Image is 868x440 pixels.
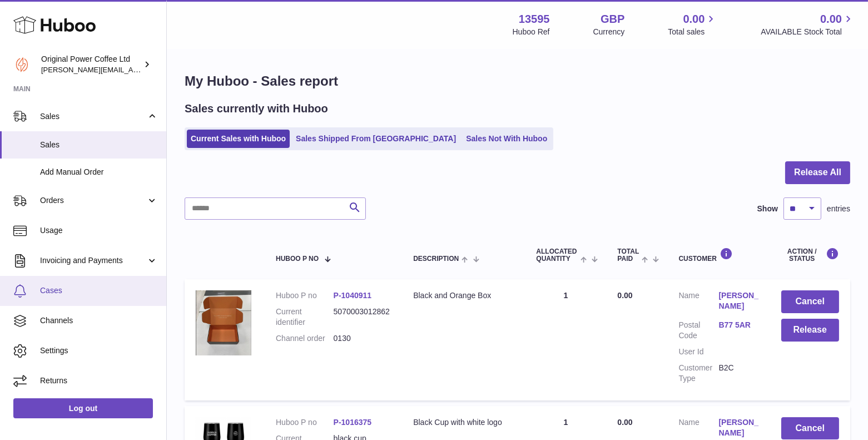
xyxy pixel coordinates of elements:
[785,161,850,184] button: Release All
[678,248,758,263] div: Customer
[519,12,550,27] strong: 13595
[292,130,460,148] a: Sales Shipped From [GEOGRAPHIC_DATA]
[513,27,550,37] div: Huboo Ref
[761,12,855,37] a: 0.00 AVAILABLE Stock Total
[40,375,158,386] span: Returns
[41,54,141,75] div: Original Power Coffee Ltd
[820,12,842,27] span: 0.00
[719,363,759,384] dd: B2C
[683,12,705,27] span: 0.00
[40,111,146,122] span: Sales
[525,279,606,400] td: 1
[781,417,839,440] button: Cancel
[678,347,718,357] dt: User Id
[185,101,328,116] h2: Sales currently with Huboo
[678,320,718,341] dt: Postal Code
[781,290,839,313] button: Cancel
[678,363,718,384] dt: Customer Type
[781,319,839,342] button: Release
[761,27,855,37] span: AVAILABLE Stock Total
[413,417,514,428] div: Black Cup with white logo
[757,204,778,214] label: Show
[593,27,625,37] div: Currency
[334,306,391,328] dd: 5070003012862
[40,345,158,356] span: Settings
[40,315,158,326] span: Channels
[719,417,759,438] a: [PERSON_NAME]
[617,418,632,427] span: 0.00
[185,72,850,90] h1: My Huboo - Sales report
[40,255,146,266] span: Invoicing and Payments
[40,285,158,296] span: Cases
[719,290,759,312] a: [PERSON_NAME]
[334,333,391,344] dd: 0130
[413,255,459,263] span: Description
[617,248,639,263] span: Total paid
[276,417,334,428] dt: Huboo P no
[187,130,290,148] a: Current Sales with Huboo
[276,290,334,301] dt: Huboo P no
[40,167,158,177] span: Add Manual Order
[196,290,251,355] img: 1744357376.jpeg
[334,418,372,427] a: P-1016375
[334,291,372,300] a: P-1040911
[40,195,146,206] span: Orders
[536,248,578,263] span: ALLOCATED Quantity
[827,204,850,214] span: entries
[276,255,319,263] span: Huboo P no
[668,12,717,37] a: 0.00 Total sales
[276,306,334,328] dt: Current identifier
[781,248,839,263] div: Action / Status
[413,290,514,301] div: Black and Orange Box
[276,333,334,344] dt: Channel order
[462,130,551,148] a: Sales Not With Huboo
[601,12,624,27] strong: GBP
[13,398,153,418] a: Log out
[668,27,717,37] span: Total sales
[678,290,718,314] dt: Name
[13,56,30,73] img: aline@drinkpowercoffee.com
[40,140,158,150] span: Sales
[41,65,223,74] span: [PERSON_NAME][EMAIL_ADDRESS][DOMAIN_NAME]
[40,225,158,236] span: Usage
[719,320,759,330] a: B77 5AR
[617,291,632,300] span: 0.00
